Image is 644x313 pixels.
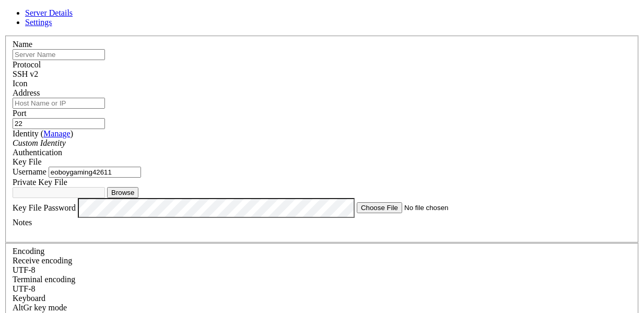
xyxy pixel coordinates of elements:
[13,203,76,212] label: Key File Password
[13,138,631,148] div: Custom Identity
[13,129,73,138] label: Identity
[13,157,42,166] span: Key File
[13,275,75,284] label: The default terminal encoding. ISO-2022 enables character map translations (like graphics maps). ...
[13,60,41,69] label: Protocol
[41,129,73,138] span: ( )
[13,167,46,176] label: Username
[13,138,66,147] i: Custom Identity
[13,49,105,60] input: Server Name
[13,294,45,303] label: Keyboard
[13,148,62,157] label: Authentication
[13,88,40,97] label: Address
[25,18,52,27] a: Settings
[13,265,631,275] div: UTF-8
[25,8,73,17] a: Server Details
[13,69,631,79] div: SSH v2
[107,187,138,198] button: Browse
[13,256,72,265] label: Set the expected encoding for data received from the host. If the encodings do not match, visual ...
[43,129,71,138] a: Manage
[13,40,32,49] label: Name
[13,98,105,109] input: Host Name or IP
[13,118,105,129] input: Port Number
[13,157,631,167] div: Key File
[13,284,36,293] span: UTF-8
[13,79,27,88] label: Icon
[13,218,32,227] label: Notes
[13,69,38,78] span: SSH v2
[13,265,36,274] span: UTF-8
[13,109,27,118] label: Port
[13,303,67,312] label: Set the expected encoding for data received from the host. If the encodings do not match, visual ...
[13,284,631,294] div: UTF-8
[13,247,44,256] label: Encoding
[13,178,67,187] label: Private Key File
[49,167,141,178] input: Login Username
